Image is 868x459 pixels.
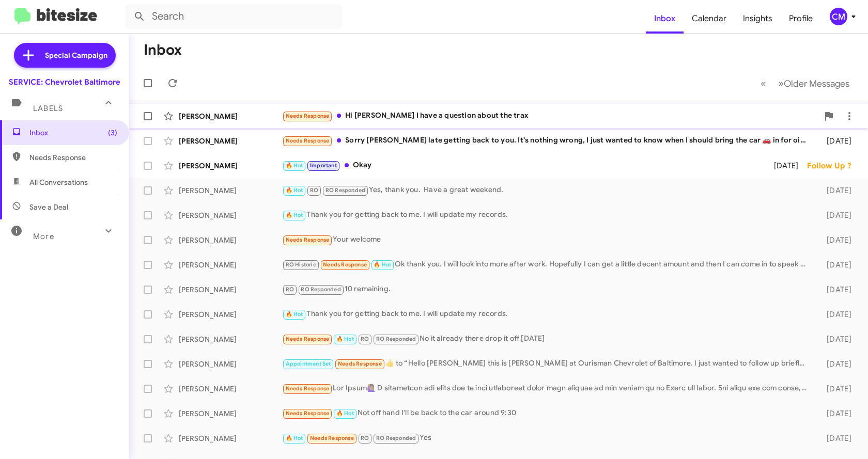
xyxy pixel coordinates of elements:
span: RO Responded [376,435,416,441]
span: 🔥 Hot [286,162,303,169]
a: Calendar [684,4,735,34]
span: 🔥 Hot [374,261,391,268]
div: SERVICE: Chevrolet Baltimore [9,77,120,87]
div: Your welcome [282,234,812,246]
div: [DATE] [812,260,860,270]
span: Save a Deal [29,202,68,212]
div: [PERSON_NAME] [179,284,282,295]
div: [DATE] [812,408,860,419]
input: Search [125,4,342,29]
span: RO [361,435,369,441]
span: 🔥 Hot [286,187,303,194]
div: 10 remaining. [282,283,812,295]
div: Lor Ipsum🙋🏾‍♀️ D sitametcon adi elits doe te inci utlaboreet dolor magn aliquae ad min veniam qu ... [282,383,812,394]
span: RO Responded [326,187,365,194]
span: All Conversations [29,177,88,187]
div: No it already there drop it off [DATE] [282,333,812,345]
a: Special Campaign [14,43,116,68]
div: Yes [282,432,812,444]
div: [DATE] [763,161,807,171]
div: Sorry [PERSON_NAME] late getting back to you. It's nothing wrong, I just wanted to know when I sh... [282,135,812,147]
nav: Page navigation example [755,73,856,94]
span: Needs Response [29,152,117,163]
div: [DATE] [812,136,860,146]
span: RO Responded [376,336,416,342]
div: [DATE] [812,433,860,444]
div: [DATE] [812,210,860,220]
a: Profile [781,4,821,34]
span: Needs Response [310,435,354,441]
div: [DATE] [812,185,860,196]
div: Ok thank you. I will look into more after work. Hopefully I can get a little decent amount and th... [282,259,812,271]
div: [DATE] [812,384,860,394]
h1: Inbox [144,42,182,58]
button: CM [821,8,857,25]
span: Needs Response [323,261,367,268]
div: [PERSON_NAME] [179,433,282,444]
span: Needs Response [286,385,330,392]
span: Special Campaign [45,50,107,60]
div: [PERSON_NAME] [179,136,282,146]
div: [PERSON_NAME] [179,185,282,196]
span: » [778,77,784,90]
div: [PERSON_NAME] [179,408,282,419]
span: RO [361,336,369,342]
span: 🔥 Hot [336,410,354,417]
div: [PERSON_NAME] [179,309,282,320]
span: Needs Response [286,236,330,243]
span: More [33,232,54,241]
span: RO [310,187,318,194]
button: Previous [754,73,772,94]
div: [DATE] [812,359,860,369]
span: Needs Response [338,360,382,367]
div: Not off hand I'll be back to the car around 9:30 [282,407,812,419]
a: Inbox [646,4,684,34]
span: 🔥 Hot [286,212,303,218]
div: [PERSON_NAME] [179,161,282,171]
div: ​👍​ to “ Hello [PERSON_NAME] this is [PERSON_NAME] at Ourisman Chevrolet of Baltimore. I just wan... [282,358,812,370]
span: Older Messages [784,78,849,89]
div: Okay [282,160,763,171]
span: Needs Response [286,137,330,144]
span: Needs Response [286,336,330,342]
div: Thank you for getting back to me. I will update my records. [282,308,812,320]
div: Thank you for getting back to me. I will update my records. [282,209,812,221]
div: [DATE] [812,235,860,245]
span: 🔥 Hot [286,311,303,318]
div: [PERSON_NAME] [179,210,282,220]
a: Insights [735,4,781,34]
div: [DATE] [812,284,860,295]
span: 🔥 Hot [336,336,354,342]
span: RO Responded [301,286,340,293]
span: Labels [33,104,63,113]
div: Yes, thank you. Have a great weekend. [282,184,812,196]
div: [PERSON_NAME] [179,235,282,245]
span: 🔥 Hot [286,435,303,441]
button: Next [772,73,856,94]
div: Follow Up ? [807,161,860,171]
div: [DATE] [812,309,860,320]
span: RO [286,286,294,293]
span: « [761,77,766,90]
span: Appointment Set [286,360,331,367]
span: Needs Response [286,113,330,119]
div: [PERSON_NAME] [179,334,282,344]
span: Inbox [29,128,117,138]
span: (3) [108,128,117,138]
div: [PERSON_NAME] [179,359,282,369]
span: Needs Response [286,410,330,417]
div: [PERSON_NAME] [179,111,282,121]
span: RO Historic [286,261,316,268]
div: [PERSON_NAME] [179,260,282,270]
div: Hi [PERSON_NAME] I have a question about the trax [282,110,818,122]
span: Important [310,162,337,169]
div: [PERSON_NAME] [179,384,282,394]
div: CM [830,8,847,25]
div: [DATE] [812,334,860,344]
